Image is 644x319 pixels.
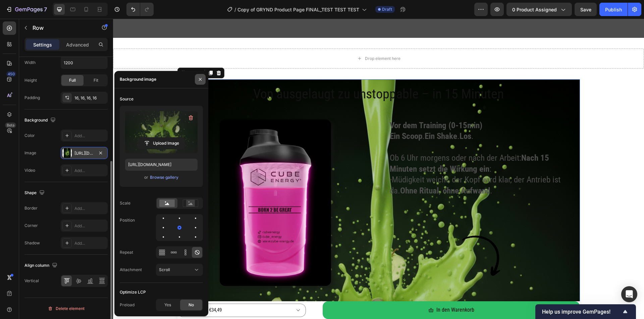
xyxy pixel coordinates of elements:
div: Source [120,96,133,102]
button: Scroll [156,264,203,276]
div: Position [120,217,135,223]
p: Row [33,24,90,32]
span: or [144,173,148,181]
div: Add... [74,240,106,246]
div: Publish [605,6,622,13]
div: Background [24,116,57,125]
button: Browse gallery [150,174,179,181]
div: Add... [74,133,106,139]
button: Delete element [24,303,108,314]
span: No [189,302,194,308]
div: Image [24,150,36,156]
span: Fit [94,77,98,83]
button: Save [575,3,597,16]
img: gempages_563269290749330194-22a9d75a-0378-426c-8b68-5932ba94c709.png [107,101,218,267]
p: Advanced [66,41,89,48]
button: Publish [599,3,628,16]
div: Color [24,133,35,139]
strong: Ein Shake [312,112,344,122]
span: Help us improve GemPages! [542,309,621,315]
img: gempages_563269290749330194-b91a1038-23f4-42e9-8d9d-16eb5924bc13.png [331,205,406,266]
div: Drop element here [252,37,287,43]
div: Width [24,60,36,66]
div: Repeat [120,249,133,255]
strong: Ohne Ritual, ohne Aufwand [287,167,377,177]
div: 450 [6,71,16,77]
div: Undo/Redo [126,3,154,16]
div: Shape [24,188,46,197]
span: Yes [164,302,171,308]
div: Vertical [24,278,39,284]
div: Preload [120,302,135,308]
span: Copy of GRYND Product Page FINAL_TEST TEST TEST [237,6,359,13]
span: Draft [382,6,392,12]
div: Align column [24,261,59,270]
div: Scale [120,200,130,206]
input: Auto [61,57,107,69]
span: Save [580,7,591,12]
strong: Vor dem Training (0-15min) [277,102,369,111]
div: Attachment [120,267,142,273]
p: Settings [33,41,52,48]
div: Open Intercom Messenger [621,286,637,302]
div: Add... [74,206,106,212]
div: Background image [120,76,156,82]
p: -Müdigkeit weicht, der Kopf wird klar, der Antrieb ist da. . [277,156,461,177]
p: . . . [277,112,461,123]
strong: Los [346,112,358,122]
button: Upload Image [138,137,185,149]
p: 7 [44,5,47,13]
div: Border [24,205,38,211]
div: Delete element [48,305,85,313]
button: 0 product assigned [506,3,572,16]
input: https://example.com/image.jpg [125,159,198,171]
h2: Von ausgelaugt zu unstoppable – in 15 Minuten [70,66,462,85]
span: Full [69,77,76,83]
div: Row [73,51,84,57]
div: Video [24,167,35,173]
span: / [234,6,236,13]
p: Ob 6 Uhr morgens oder nach der Arbeit: : [277,134,461,156]
strong: Ein Scoop [277,112,309,122]
div: In den Warenkorb [323,287,361,296]
div: Add... [74,168,106,174]
div: Optimize LCP [120,289,146,295]
div: Corner [24,223,38,229]
button: In den Warenkorb [210,283,467,300]
div: Height [24,77,37,83]
div: Padding [24,95,40,101]
iframe: Design area [113,19,644,319]
button: Show survey - Help us improve GemPages! [542,308,629,316]
strong: Nach 15 Minuten setzt die Wirkung ein [277,134,436,155]
div: [URL][DOMAIN_NAME] [74,150,94,156]
span: 0 product assigned [512,6,557,13]
span: Scroll [159,267,170,272]
div: 16, 16, 16, 16 [74,95,106,101]
div: Add... [74,223,106,229]
div: Shadow [24,240,40,246]
div: Beta [5,123,16,128]
button: 7 [3,3,50,16]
